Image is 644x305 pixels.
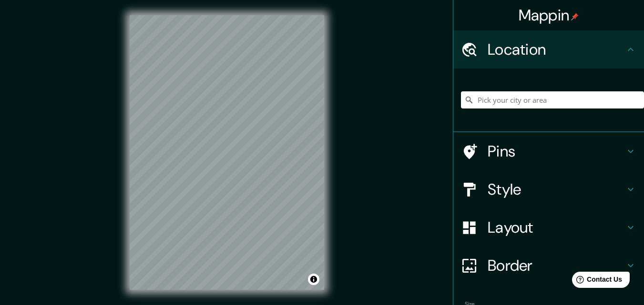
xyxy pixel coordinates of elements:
[461,91,644,108] input: Pick your city or area
[488,180,625,199] h4: Style
[488,256,625,275] h4: Border
[519,6,579,25] h4: Mappin
[453,132,644,170] div: Pins
[308,274,319,285] button: Toggle attribution
[130,15,324,290] canvas: Map
[488,40,625,59] h4: Location
[453,30,644,69] div: Location
[488,218,625,237] h4: Layout
[571,13,579,20] img: pin-icon.png
[453,246,644,285] div: Border
[453,208,644,246] div: Layout
[453,170,644,208] div: Style
[488,142,625,161] h4: Pins
[559,268,634,295] iframe: Help widget launcher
